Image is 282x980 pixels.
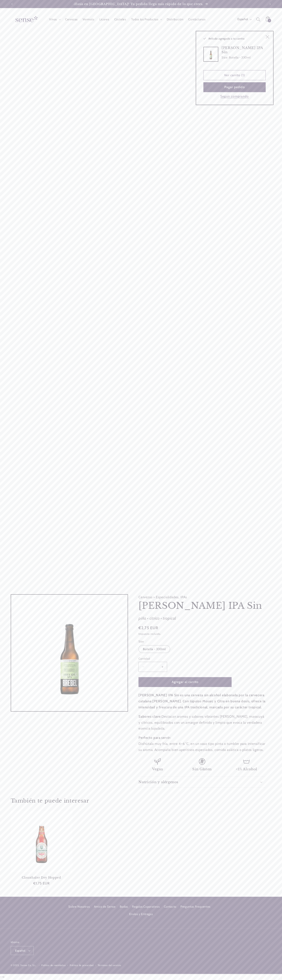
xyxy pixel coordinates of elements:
[138,742,265,752] span: Disfrútala muy fría, entre 4–6 °C, en un vaso tipo pinta o tumbler para intensificar su aroma. Ac...
[114,18,126,21] span: Cócteles
[196,31,274,105] div: Artículo agregado a tu carrito
[120,903,128,910] a: Bodas
[235,15,254,23] button: Español
[138,736,171,740] strong: Perfecto para servir:
[203,36,263,41] h2: Artículo agregado a tu carrito
[131,18,158,21] span: Todos los Productos
[138,645,170,653] label: Botella - 330ml
[9,12,43,27] a: Sense
[68,904,90,910] a: Sobre Nosotros
[237,17,248,22] span: Español
[132,903,160,910] a: Regalos Coporativos
[11,876,72,879] a: Clausthaler Dry Hopped
[138,777,265,787] summary: Nutrición y alérgenos
[11,14,41,25] img: Sense
[186,15,208,24] a: Contáctanos
[11,946,34,955] button: Español
[138,657,232,661] label: Cantidad
[80,15,97,24] a: Vermuts
[219,94,250,99] button: Seguir comprando
[222,56,228,59] dt: Size:
[129,910,153,918] a: Envíos y Entregas
[138,600,265,612] h1: [PERSON_NAME] IPA Sin
[129,15,164,24] summary: Todos los Productos
[269,19,270,22] span: 1
[236,767,257,771] span: <1% Alcohol
[99,18,109,21] span: Licores
[138,615,265,622] div: piña • citrico • tropical
[138,714,264,730] span: Destacan aromas y sabores vibrantes [PERSON_NAME], maracuyá y cítricos, equilibrados con un amarg...
[192,767,212,771] span: Sin Gluten
[97,15,112,24] a: Licores
[138,714,161,718] strong: Sabores clave:
[138,632,265,636] div: Impuesto incluido.
[138,677,232,687] button: Agregar al carrito
[49,18,57,21] span: Vinos
[203,82,266,92] button: Pagar pedido
[138,639,144,643] legend: Size
[263,32,272,42] button: Cerrar
[222,46,266,54] h3: [PERSON_NAME] IPA Sin
[180,903,210,910] a: Preguntas Frequentes
[167,18,183,21] span: Distribución
[94,903,116,910] a: Amics de Sense
[41,963,66,967] a: Política de reembolso
[65,18,78,21] span: Cervezas
[164,15,186,24] a: Distribución
[11,797,272,804] h2: También te puede interesar
[229,56,250,59] dd: Botella - 330ml
[138,625,158,631] span: €2,75 EUR
[203,70,266,80] a: Ver carrito (1)
[112,15,129,24] a: Cócteles
[164,903,176,910] a: Contacto
[11,964,36,967] small: © 2025, Sense Co, S.L.
[254,15,263,24] summary: Búsqueda
[62,15,80,24] a: Cervezas
[138,780,178,784] h2: Nutrición y alérgenos
[15,949,25,953] span: Español
[98,963,121,967] a: Términos del servicio
[138,693,265,709] span: [PERSON_NAME] IPA Sin es una cerveza sin alcohol elaborada por la cervecera catalana [PERSON_NAME...
[152,767,163,771] span: Vegan
[74,2,204,6] span: ¿Estás en [GEOGRAPHIC_DATA]? Tu pedido llega más rápido de lo que crees.
[11,594,128,712] media-gallery: Visor de la galería
[138,594,265,788] product-info: Cervezas > Especialidades, IPAs
[188,18,205,21] span: Contáctanos
[83,18,94,21] span: Vermuts
[70,963,94,967] a: Política de privacidad
[11,940,34,944] h2: Idioma
[47,15,62,24] summary: Vinos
